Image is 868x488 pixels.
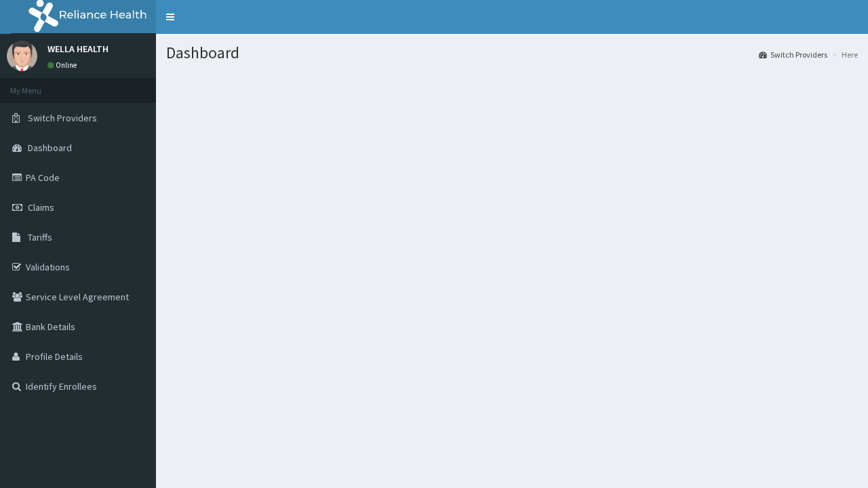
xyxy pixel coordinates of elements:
li: Here [829,49,858,60]
h1: Dashboard [166,44,858,62]
img: User Image [7,41,37,71]
span: Dashboard [28,142,72,154]
span: Tariffs [28,231,52,243]
span: Claims [28,201,54,213]
a: Online [47,60,80,70]
p: WELLA HEALTH [47,44,108,54]
a: Switch Providers [759,49,827,60]
span: Switch Providers [28,112,97,124]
